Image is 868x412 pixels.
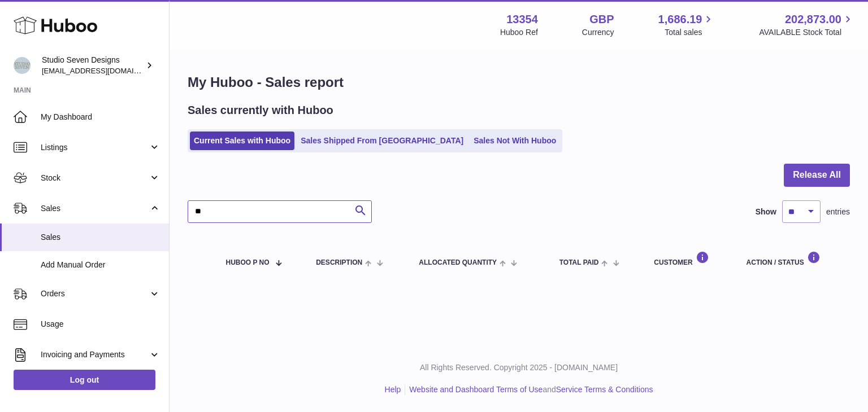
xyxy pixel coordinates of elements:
div: Currency [582,27,614,38]
img: contact.studiosevendesigns@gmail.com [14,57,31,74]
span: 1,686.19 [658,12,702,27]
label: Show [756,207,776,217]
span: Description [316,259,362,266]
span: Stock [41,173,149,183]
div: Studio Seven Designs [42,55,144,76]
h1: My Huboo - Sales report [188,73,850,91]
span: Total paid [559,259,599,266]
span: Orders [41,288,149,299]
h2: Sales currently with Huboo [188,103,333,118]
span: Listings [41,142,149,153]
div: Customer [654,251,723,266]
a: Website and Dashboard Terms of Use [409,385,542,394]
span: ALLOCATED Quantity [419,259,497,266]
a: 202,873.00 AVAILABLE Stock Total [759,12,854,38]
div: Huboo Ref [500,27,538,38]
a: Help [385,385,401,394]
span: Huboo P no [226,259,270,266]
li: and [405,384,653,395]
a: Service Terms & Conditions [556,385,653,394]
span: Total sales [665,27,715,38]
a: Log out [14,370,155,390]
span: Add Manual Order [41,260,160,270]
a: Sales Not With Huboo [470,132,560,150]
strong: GBP [589,12,614,27]
a: Current Sales with Huboo [190,132,294,150]
span: Invoicing and Payments [41,349,149,360]
span: [EMAIL_ADDRESS][DOMAIN_NAME] [42,66,166,75]
strong: 13354 [506,12,538,27]
span: My Dashboard [41,112,160,122]
span: Sales [41,203,149,214]
a: 1,686.19 Total sales [658,12,715,38]
div: Action / Status [747,251,839,266]
span: Usage [41,319,160,330]
a: Sales Shipped From [GEOGRAPHIC_DATA] [297,132,467,150]
span: entries [826,207,850,217]
p: All Rights Reserved. Copyright 2025 - [DOMAIN_NAME] [179,362,859,373]
button: Release All [784,164,850,187]
span: 202,873.00 [785,12,841,27]
span: AVAILABLE Stock Total [759,27,854,38]
span: Sales [41,232,160,243]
